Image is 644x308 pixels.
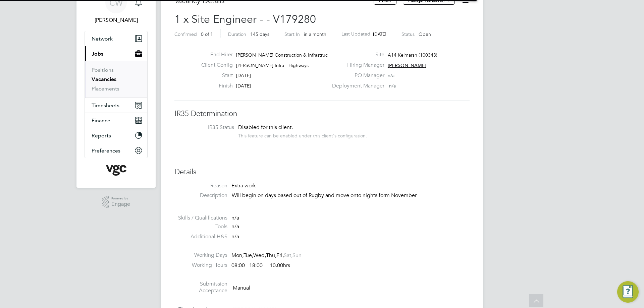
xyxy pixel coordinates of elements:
button: Preferences [85,143,147,158]
span: n/a [231,223,239,230]
span: Sat, [284,252,292,259]
span: n/a [389,83,396,89]
a: Powered byEngage [102,196,130,208]
span: Jobs [92,51,103,57]
label: Reason [174,182,227,189]
div: 08:00 - 18:00 [231,262,290,269]
div: Jobs [85,61,147,98]
span: [DATE] [373,31,386,37]
span: 1 x Site Engineer - - V179280 [174,13,316,26]
span: 10.00hrs [266,262,290,269]
span: n/a [231,214,239,221]
label: Finish [196,82,233,89]
span: [DATE] [236,72,251,78]
label: Skills / Qualifications [174,214,227,222]
label: Site [328,51,384,58]
a: Placements [92,85,119,92]
button: Engage Resource Center [617,281,639,303]
label: End Hirer [196,51,233,58]
span: Preferences [92,147,120,154]
p: Will begin on days based out of Rugby and move onto nights form November [232,192,470,199]
label: Working Hours [174,262,227,269]
span: n/a [388,72,394,78]
span: A14 Kelmarsh (100343) [388,52,437,58]
span: [PERSON_NAME] [388,62,426,68]
span: Timesheets [92,102,119,109]
span: Thu, [266,252,276,259]
span: n/a [231,233,239,240]
a: Positions [92,67,114,73]
span: 145 days [250,31,269,37]
h3: Details [174,167,470,177]
label: Start [196,72,233,79]
span: Fri, [276,252,284,259]
label: Deployment Manager [328,82,384,89]
span: Finance [92,117,110,124]
label: Tools [174,223,227,230]
a: Go to home page [85,165,148,176]
label: Confirmed [174,31,197,37]
label: Last Updated [341,31,370,37]
span: Manual [233,284,250,291]
span: Reports [92,132,111,139]
span: [PERSON_NAME] Infra - Highways [236,62,309,68]
label: PO Manager [328,72,384,79]
label: Start In [284,31,300,37]
span: Powered by [111,196,130,201]
img: vgcgroup-logo-retina.png [106,165,126,176]
label: IR35 Status [181,124,234,131]
label: Hiring Manager [328,62,384,69]
span: Chris Watson [85,16,148,24]
span: Open [419,31,431,37]
a: Vacancies [92,76,116,82]
span: Mon, [231,252,244,259]
button: Network [85,31,147,46]
button: Finance [85,113,147,128]
label: Additional H&S [174,233,227,240]
span: in a month [304,31,326,37]
button: Reports [85,128,147,143]
span: 0 of 1 [201,31,213,37]
span: Sun [292,252,302,259]
span: Network [92,36,113,42]
label: Description [174,192,227,199]
label: Status [401,31,415,37]
span: [PERSON_NAME] Construction & Infrastruct… [236,52,334,58]
label: Submission Acceptance [174,281,227,295]
span: Extra work [231,182,256,189]
button: Jobs [85,46,147,61]
button: Timesheets [85,98,147,113]
span: Engage [111,201,130,207]
span: Disabled for this client. [238,124,293,131]
label: Working Days [174,252,227,259]
span: Tue, [244,252,253,259]
span: Wed, [253,252,266,259]
div: This feature can be enabled under this client's configuration. [238,131,367,139]
h3: IR35 Determination [174,109,470,119]
label: Client Config [196,62,233,69]
label: Duration [228,31,246,37]
span: [DATE] [236,83,251,89]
